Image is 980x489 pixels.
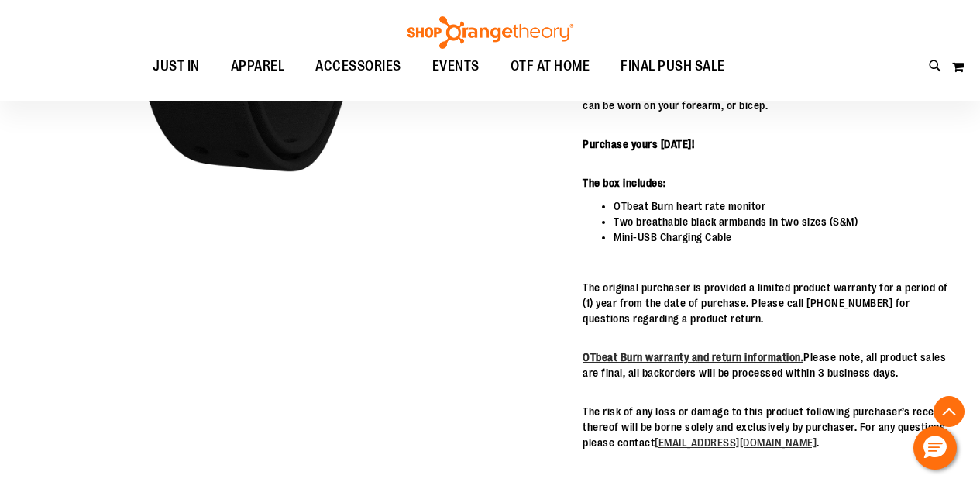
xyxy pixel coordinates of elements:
span: APPAREL [231,49,285,84]
p: The risk of any loss or damage to this product following purchaser’s receipt thereof will be born... [583,404,953,450]
img: Shop Orangetheory [405,16,576,49]
a: APPAREL [215,49,301,84]
b: Purchase yours [DATE]! [583,138,694,150]
span: OTF AT HOME [511,49,590,84]
li: Mini-USB Charging Cable [614,229,953,245]
a: JUST IN [137,49,215,84]
a: FINAL PUSH SALE [605,49,741,84]
li: Two breathable black armbands in two sizes (S&M) [614,214,953,229]
a: ACCESSORIES [300,49,417,84]
button: Hello, have a question? Let’s chat. [913,426,957,470]
span: ACCESSORIES [315,49,401,84]
button: Back To Top [934,396,965,427]
a: [EMAIL_ADDRESS][DOMAIN_NAME] [655,436,817,449]
a: EVENTS [417,49,495,84]
b: The box includes: [583,177,666,189]
p: The original purchaser is provided a limited product warranty for a period of (1) year from the d... [583,280,953,326]
span: JUST IN [153,49,200,84]
span: FINAL PUSH SALE [621,49,725,84]
a: OTbeat Burn warranty and return information. [583,351,803,363]
p: Please note, all product sales are final, all backorders will be processed within 3 business days. [583,350,953,381]
li: OTbeat Burn heart rate monitor [614,198,953,214]
a: OTF AT HOME [495,49,606,84]
span: EVENTS [432,49,480,84]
